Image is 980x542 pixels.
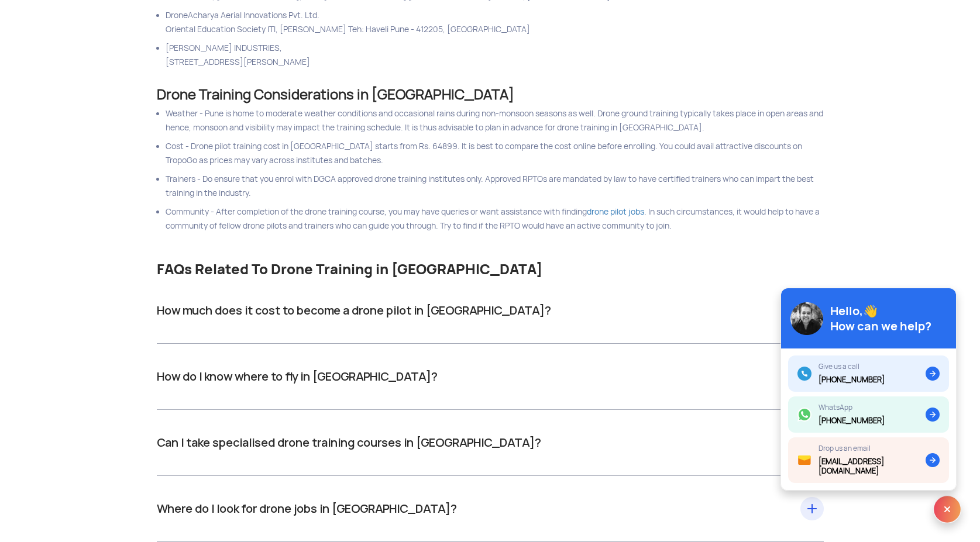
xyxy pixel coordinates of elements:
a: drone pilot jobs [587,206,644,217]
li: Weather - Pune is home to moderate weather conditions and occasional rains during non-monsoon sea... [166,106,824,139]
img: ic_arrow.svg [926,408,940,422]
div: [EMAIL_ADDRESS][DOMAIN_NAME] [819,457,926,476]
div: Where do I look for drone jobs in [GEOGRAPHIC_DATA]? [157,499,824,518]
div: [PHONE_NUMBER] [819,416,885,426]
h2: Drone Training Considerations in [GEOGRAPHIC_DATA] [157,88,824,102]
li: [PERSON_NAME] INDUSTRIES, [STREET_ADDRESS][PERSON_NAME] [166,41,824,74]
li: Community - After completion of the drone training course, you may have queries or want assistanc... [166,205,824,237]
img: ic_mail.svg [797,453,811,467]
img: ic_whatsapp.svg [797,408,811,422]
li: Trainers - Do ensure that you enrol with DGCA approved drone training institutes only. Approved R... [166,172,824,205]
img: ic_call.svg [797,367,811,381]
h2: FAQs Related To Drone Training in [GEOGRAPHIC_DATA] [157,261,824,278]
img: ic_x.svg [933,495,961,523]
div: How do I know where to fly in [GEOGRAPHIC_DATA]? [157,367,824,386]
div: Give us a call [819,363,885,371]
img: ic_arrow.svg [926,367,940,381]
div: [PHONE_NUMBER] [819,375,885,385]
div: How much does it cost to become a drone pilot in [GEOGRAPHIC_DATA]? [157,301,824,320]
li: Cost - Drone pilot training cost in [GEOGRAPHIC_DATA] starts from Rs. 64899. It is best to compar... [166,139,824,172]
a: Drop us an email[EMAIL_ADDRESS][DOMAIN_NAME] [788,437,949,483]
a: WhatsApp[PHONE_NUMBER] [788,396,949,433]
img: ic_arrow.svg [926,453,940,467]
li: DroneAcharya Aerial Innovations Pvt. Ltd. Oriental Education Society ITI, [PERSON_NAME] Teh: Have... [166,8,824,41]
a: Give us a call[PHONE_NUMBER] [788,355,949,392]
div: Drop us an email [819,444,926,453]
img: img_avatar@2x.png [790,302,823,335]
div: Hello,👋 How can we help? [830,303,931,334]
div: WhatsApp [819,403,885,412]
div: Can I take specialised drone training courses in [GEOGRAPHIC_DATA]? [157,433,824,452]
